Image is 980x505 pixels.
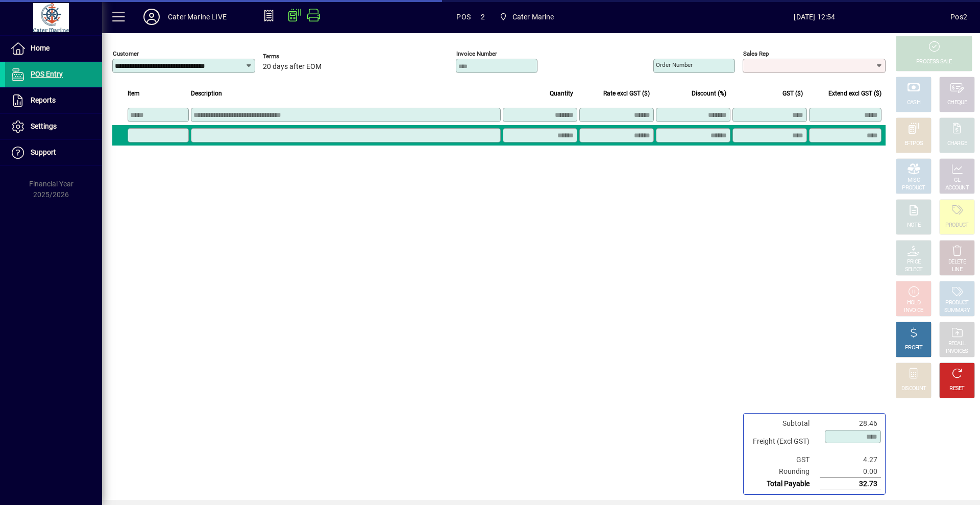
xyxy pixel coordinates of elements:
div: DISCOUNT [901,385,926,393]
span: Description [191,88,222,99]
mat-label: Sales rep [743,50,769,57]
a: Support [5,140,102,165]
div: Pos2 [950,9,967,25]
div: LINE [952,266,962,274]
td: Subtotal [748,418,820,429]
a: Reports [5,88,102,113]
div: PROCESS SALE [916,58,952,66]
div: GL [954,177,961,184]
span: [DATE] 12:54 [679,9,951,25]
div: PRODUCT [902,184,925,192]
span: POS Entry [31,70,63,78]
td: GST [748,454,820,466]
td: 32.73 [820,478,881,490]
span: Home [31,44,50,52]
td: Freight (Excl GST) [748,429,820,454]
span: Discount (%) [692,88,726,99]
span: Rate excl GST ($) [603,88,650,99]
div: RESET [949,385,965,393]
span: Terms [263,53,324,60]
td: Rounding [748,466,820,478]
div: Cater Marine LIVE [168,9,227,25]
div: SUMMARY [944,307,970,315]
span: Cater Marine [512,9,554,25]
mat-label: Customer [113,50,139,57]
mat-label: Invoice number [456,50,497,57]
td: Total Payable [748,478,820,490]
div: DELETE [948,258,966,266]
td: 0.00 [820,466,881,478]
div: EFTPOS [904,140,923,148]
div: INVOICE [904,307,923,315]
div: HOLD [907,299,920,307]
div: NOTE [907,222,920,229]
div: ACCOUNT [945,184,969,192]
span: Item [128,88,140,99]
td: 28.46 [820,418,881,429]
span: Settings [31,122,57,130]
span: Reports [31,96,56,104]
td: 4.27 [820,454,881,466]
span: 20 days after EOM [263,63,322,71]
div: PROFIT [905,344,922,352]
mat-label: Order number [656,61,693,68]
div: PRODUCT [945,222,968,229]
div: RECALL [948,340,966,348]
div: PRICE [907,258,921,266]
span: Quantity [550,88,573,99]
span: 2 [481,9,485,25]
button: Profile [135,8,168,26]
span: Support [31,148,56,156]
div: PRODUCT [945,299,968,307]
a: Settings [5,114,102,139]
span: Cater Marine [495,8,558,26]
div: MISC [908,177,920,184]
span: Extend excl GST ($) [828,88,881,99]
div: INVOICES [946,348,968,355]
div: SELECT [905,266,923,274]
div: CASH [907,99,920,107]
span: POS [456,9,471,25]
span: GST ($) [782,88,803,99]
div: CHEQUE [947,99,967,107]
a: Home [5,36,102,61]
div: CHARGE [947,140,967,148]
